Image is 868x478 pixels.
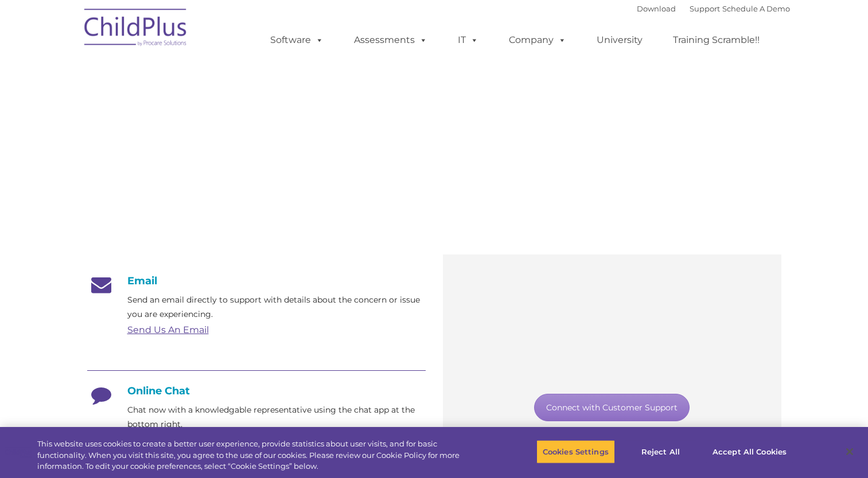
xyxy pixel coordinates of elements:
img: ChildPlus by Procare Solutions [79,1,193,58]
a: Schedule A Demo [722,4,790,13]
a: Support [690,4,720,13]
button: Cookies Settings [536,440,615,464]
a: Company [497,29,578,52]
p: Chat now with a knowledgable representative using the chat app at the bottom right. [127,403,426,432]
p: Send an email directly to support with details about the concern or issue you are experiencing. [127,293,426,322]
a: Download [637,4,676,13]
a: IT [446,29,490,52]
a: Software [259,29,335,52]
h4: Email [87,275,426,287]
a: Connect with Customer Support [534,394,690,421]
font: | [637,4,790,13]
div: This website uses cookies to create a better user experience, provide statistics about user visit... [37,438,477,472]
a: Send Us An Email [127,324,209,335]
button: Reject All [625,440,696,464]
button: Close [837,439,862,464]
a: University [585,29,654,52]
a: Training Scramble!! [661,29,771,52]
h4: Online Chat [87,385,426,397]
button: Accept All Cookies [706,440,793,464]
a: Assessments [342,29,439,52]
